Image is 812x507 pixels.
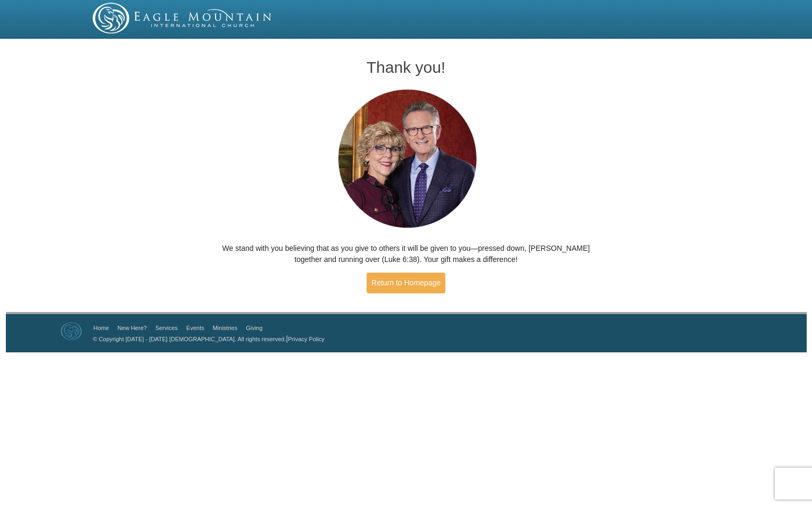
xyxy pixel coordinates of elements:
h1: Thank you! [209,58,603,76]
p: We stand with you believing that as you give to others it will be given to you—pressed down, [PER... [209,243,603,265]
a: Return to Homepage [367,273,445,293]
p: | [89,333,325,344]
a: © Copyright [DATE] - [DATE] [DEMOGRAPHIC_DATA]. All rights reserved. [93,336,286,342]
img: Eagle Mountain International Church [61,322,82,340]
img: Pastors George and Terri Pearsons [328,86,485,232]
a: Ministries [213,325,237,331]
a: Home [94,325,109,331]
a: Events [186,325,204,331]
a: Privacy Policy [288,336,324,342]
a: Giving [246,325,262,331]
a: New Here? [118,325,147,331]
img: EMIC [93,3,272,33]
a: Services [155,325,178,331]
